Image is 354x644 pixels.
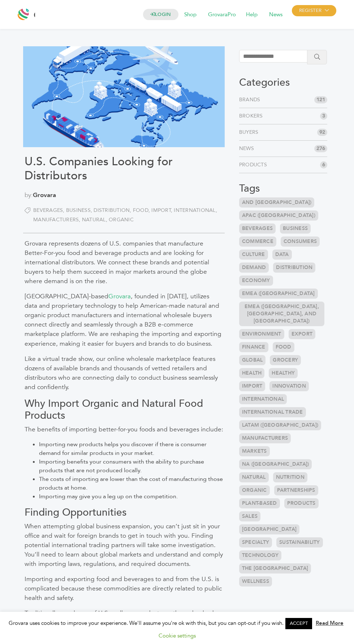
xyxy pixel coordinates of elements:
span: 92 [317,129,327,136]
a: Read More [316,619,344,627]
a: Sustainability [276,537,323,547]
p: Like a virtual trade show, our online wholesale marketplace features dozens of available brands a... [25,354,223,392]
span: Help [241,8,263,22]
p: Grovara represents dozens of U.S. companies that manufacture Better-For-you food and beverage pro... [25,239,223,286]
span: Grovara uses cookies to improve your experience. We'll assume you're ok with this, but you can op... [9,619,345,639]
li: Importing benefits your consumers with the ability to purchase products that are not produced loc... [39,457,223,475]
a: Culture [239,250,268,260]
a: EMEA ([GEOGRAPHIC_DATA], [GEOGRAPHIC_DATA], and [GEOGRAPHIC_DATA]) [239,302,324,326]
a: Organic [109,216,134,223]
a: Manufacturers [239,433,291,443]
li: Importing may give you a leg up on the competition. [39,492,223,501]
a: Business [66,207,94,214]
a: LATAM ([GEOGRAPHIC_DATA]) [239,420,321,430]
a: Environment [239,329,284,339]
a: Grocery [270,355,301,365]
a: LOGIN [143,9,178,20]
a: Distribution [94,207,133,214]
a: Economy [239,276,273,286]
a: Natural [82,216,109,223]
a: Brokers [239,112,266,120]
h3: Why Import Organic and Natural Food Products [25,398,223,422]
a: Global [239,355,266,365]
a: Business [280,223,311,234]
h3: Tags [239,183,327,195]
p: Importing and exporting food and beverages to and from the U.S. is complicated because these comm... [25,575,223,603]
a: International [174,207,217,214]
p: [GEOGRAPHIC_DATA]-based , founded in [DATE], utilizes data and proprietary technology to help Ame... [25,292,223,348]
a: Buyers [239,129,262,136]
a: Nutrition [273,472,307,482]
a: Grovara [33,191,56,199]
a: Help [241,11,263,19]
a: Shop [179,11,202,19]
a: Commerce [239,236,276,247]
a: Health [239,368,265,378]
a: Beverages [33,207,66,214]
a: Innovation [269,381,309,391]
a: Food [133,207,152,214]
span: by: [25,191,223,200]
a: Food [273,342,294,352]
a: Demand [239,263,269,273]
a: Wellness [239,576,272,587]
a: Beverages [239,223,276,234]
a: EMEA ([GEOGRAPHIC_DATA] [239,289,318,299]
a: Products [239,161,270,169]
a: Partnerships [274,485,318,495]
a: Healthy [269,368,298,378]
h1: U.S. Companies Looking for Distributors [25,155,223,183]
a: and [GEOGRAPHIC_DATA]) [239,197,315,208]
a: Technology [239,550,282,560]
h3: Categories [239,77,327,89]
a: Plant-based [239,498,280,508]
p: When attempting global business expansion, you can’t just sit in your office and wait for foreign... [25,522,223,569]
li: The costs of importing are lower than the cost of manufacturing those products at home. [39,475,223,492]
span: GrovaraPro [203,8,241,22]
a: Import [239,381,265,391]
span: 276 [314,145,327,152]
a: Brands [239,96,263,103]
a: APAC ([GEOGRAPHIC_DATA]) [239,210,318,221]
a: Manufacturers [33,216,82,223]
span: 3 [320,112,327,120]
a: [GEOGRAPHIC_DATA] [239,524,299,534]
a: Organic [239,485,270,495]
a: Specialty [239,537,272,547]
a: NA ([GEOGRAPHIC_DATA]) [239,459,312,469]
a: Sales [239,511,260,521]
a: Export [289,329,316,339]
span: 6 [320,161,327,169]
a: ACCEPT [285,618,312,629]
h3: Finding Opportunities [25,507,223,519]
a: Distribution [273,263,315,273]
a: International [239,394,287,404]
li: Importing new products helps you discover if there is consumer demand for similar products in you... [39,440,223,457]
a: Data [272,250,292,260]
a: News [264,11,288,19]
span: REGISTER [292,5,336,16]
p: The benefits of importing better-for-you foods and beverages include: [25,425,223,434]
a: GrovaraPro [203,11,241,19]
a: Import [151,207,174,214]
span: News [264,8,288,22]
a: the [GEOGRAPHIC_DATA] [239,563,311,573]
a: Products [284,498,319,508]
a: News [239,145,257,152]
a: Finance [239,342,268,352]
span: Shop [179,8,202,22]
a: Cookie settings [159,632,196,639]
a: Natural [239,472,269,482]
a: Consumers [281,236,320,247]
a: International Trade [239,407,306,417]
span: 121 [314,96,327,103]
a: Grovara [108,292,131,300]
a: Markets [239,446,270,456]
